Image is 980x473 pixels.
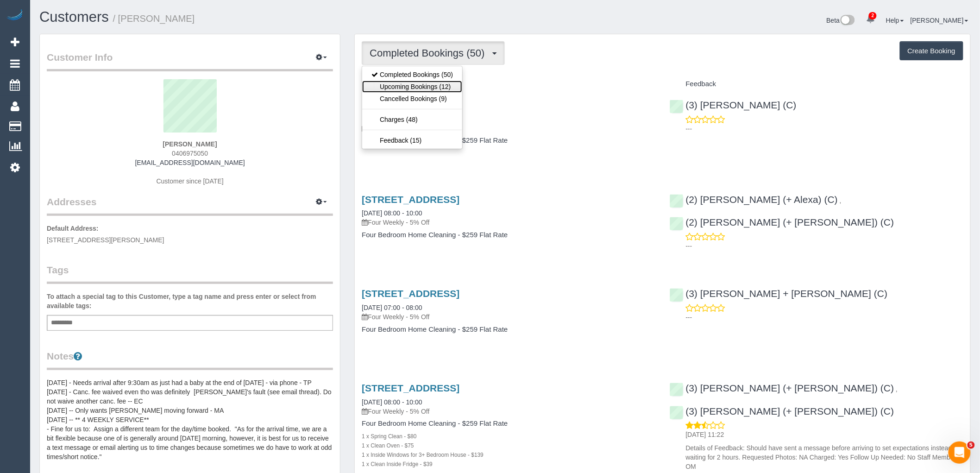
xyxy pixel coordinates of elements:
a: Help [886,17,904,24]
small: 1 x Clean Oven - $75 [362,442,414,449]
a: (2) [PERSON_NAME] (+ [PERSON_NAME]) (C) [670,217,894,227]
small: 1 x Spring Clean - $80 [362,433,416,440]
a: (2) [PERSON_NAME] (+ Alexa) (C) [670,194,838,205]
a: 2 [861,9,879,30]
p: --- [686,313,963,322]
legend: Notes [47,349,333,370]
label: Default Address: [47,224,99,233]
iframe: Intercom live chat [949,441,971,464]
span: Completed Bookings (50) [370,47,489,59]
a: Beta [827,17,855,24]
p: --- [686,241,963,251]
img: Automaid Logo [6,9,24,22]
legend: Tags [47,263,333,284]
a: (3) [PERSON_NAME] (C) [670,100,797,110]
a: Charges (48) [362,114,462,126]
a: [DATE] 08:00 - 10:00 [362,209,422,217]
span: 2 [869,12,877,19]
h4: Four Bedroom Home Cleaning - $259 Flat Rate [362,326,655,334]
a: [PERSON_NAME] [911,17,968,24]
a: (3) [PERSON_NAME] (+ [PERSON_NAME]) (C) [670,406,894,416]
h4: Four Bedroom Home Cleaning - $259 Flat Rate [362,231,655,239]
a: [EMAIL_ADDRESS][DOMAIN_NAME] [135,159,245,166]
h4: Four Bedroom Home Cleaning - $259 Flat Rate [362,137,655,145]
legend: Customer Info [47,50,333,71]
p: --- [686,124,963,133]
button: Create Booking [900,41,963,61]
span: 5 [967,441,975,449]
a: Customers [39,9,109,25]
p: Details of Feedback: Should have sent a message before arriving to set expectations instead of wa... [686,443,963,471]
a: (3) [PERSON_NAME] + [PERSON_NAME] (C) [670,288,888,299]
strong: [PERSON_NAME] [163,140,217,148]
span: , [896,385,898,393]
a: [STREET_ADDRESS] [362,194,459,205]
a: Completed Bookings (50) [362,69,462,81]
h4: Feedback [670,80,963,88]
p: Four Weekly - 5% Off [362,218,655,227]
h4: Service [362,80,655,88]
span: Customer since [DATE] [157,177,224,185]
a: [DATE] 08:00 - 10:00 [362,398,422,406]
button: Completed Bookings (50) [362,41,504,65]
small: 1 x Clean Inside Fridge - $39 [362,461,433,467]
small: / [PERSON_NAME] [113,13,195,24]
span: 0406975050 [172,150,208,157]
span: [STREET_ADDRESS][PERSON_NAME] [47,236,164,244]
a: [STREET_ADDRESS] [362,383,459,393]
a: [DATE] 07:00 - 08:00 [362,304,422,311]
p: [DATE] 11:22 [686,430,963,439]
p: Four Weekly - 5% Off [362,407,655,416]
p: Four Weekly - 5% Off [362,312,655,322]
h4: Four Bedroom Home Cleaning - $259 Flat Rate [362,420,655,428]
a: Feedback (15) [362,134,462,146]
a: Cancelled Bookings (9) [362,93,462,105]
a: [STREET_ADDRESS] [362,288,459,299]
img: New interface [840,15,855,27]
p: Four Weekly - 5% Off [362,124,655,133]
label: To attach a special tag to this Customer, type a tag name and press enter or select from availabl... [47,292,333,310]
a: (3) [PERSON_NAME] (+ [PERSON_NAME]) (C) [670,383,894,393]
a: Upcoming Bookings (12) [362,81,462,93]
small: 1 x Inside Windows for 3+ Bedroom House - $139 [362,452,484,458]
span: , [840,197,842,204]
